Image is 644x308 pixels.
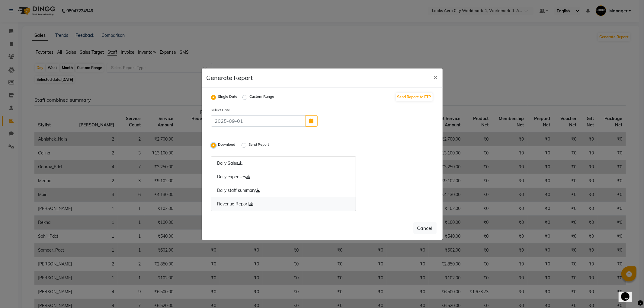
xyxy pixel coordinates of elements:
label: Single Date [218,94,238,101]
label: Select Date [207,107,264,113]
span: × [434,72,438,81]
button: Send Report to FTP [396,93,433,101]
a: Daily staff summary [211,184,356,198]
label: Send Report [249,142,271,149]
label: Download [218,142,237,149]
a: Daily expenses [211,170,356,184]
iframe: chat widget [619,284,638,302]
a: Daily Sales [211,156,356,170]
h5: Generate Report [207,73,253,82]
a: Revenue Report [211,197,356,211]
button: Close [429,68,443,85]
input: 2025-09-01 [211,115,306,127]
label: Custom Range [250,94,274,101]
button: Cancel [413,222,437,234]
